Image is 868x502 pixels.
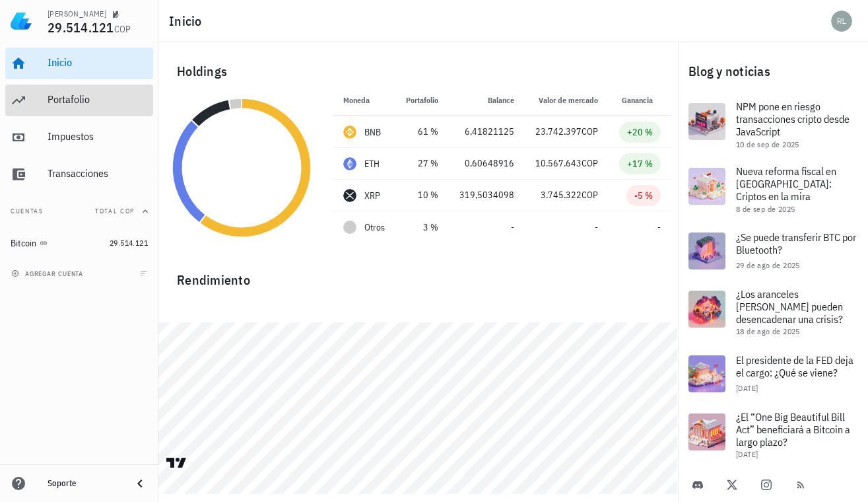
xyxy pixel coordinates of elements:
span: ¿Se puede transferir BTC por Bluetooth? [736,231,856,256]
span: 10 de sep de 2025 [736,139,799,149]
span: COP [114,23,131,35]
div: Blog y noticias [678,50,868,92]
th: Portafolio [395,85,449,116]
th: Valor de mercado [525,85,609,116]
div: BNB-icon [343,126,356,139]
span: ¿Los aranceles [PERSON_NAME] pueden desencadenar una crisis? [736,287,843,326]
span: [DATE] [736,383,758,393]
div: avatar [831,11,852,32]
div: Bitcoin [11,238,37,249]
span: 10.567.643 [535,157,582,169]
span: 29.514.121 [48,18,114,36]
span: Otros [364,221,385,234]
span: El presidente de la FED deja el cargo: ¿Qué se viene? [736,353,853,379]
div: 319,5034098 [459,188,514,202]
span: 8 de sep de 2025 [736,204,795,214]
span: agregar cuenta [14,269,83,278]
a: El presidente de la FED deja el cargo: ¿Qué se viene? [DATE] [678,345,868,403]
a: NPM pone en riesgo transacciones cripto desde JavaScript 10 de sep de 2025 [678,92,868,157]
div: 0,60648916 [459,157,514,170]
div: ETH [364,157,380,170]
div: 27 % [406,157,438,170]
th: Moneda [333,85,395,116]
a: Bitcoin 29.514.121 [5,227,153,259]
h1: Inicio [169,11,207,32]
div: 61 % [406,125,438,139]
a: Impuestos [5,122,153,153]
div: 6,41821125 [459,125,514,139]
span: COP [582,126,598,137]
a: Transacciones [5,159,153,190]
div: XRP [364,189,381,202]
div: 3 % [406,221,438,234]
span: Total COP [95,207,135,215]
span: - [657,221,661,233]
a: ¿El “One Big Beautiful Bill Act” beneficiará a Bitcoin a largo plazo? [DATE] [678,403,868,468]
div: Inicio [48,56,148,69]
div: ETH-icon [343,157,356,170]
span: 29.514.121 [110,238,148,248]
div: Portafolio [48,93,148,106]
a: Inicio [5,48,153,79]
div: Soporte [48,478,121,489]
button: agregar cuenta [8,267,89,280]
div: Holdings [166,50,670,92]
div: XRP-icon [343,189,356,202]
span: 18 de ago de 2025 [736,326,800,336]
a: ¿Los aranceles [PERSON_NAME] pueden desencadenar una crisis? 18 de ago de 2025 [678,280,868,345]
span: - [511,221,514,233]
div: [PERSON_NAME] [48,9,106,19]
span: COP [582,189,598,201]
span: ¿El “One Big Beautiful Bill Act” beneficiará a Bitcoin a largo plazo? [736,410,850,448]
span: [DATE] [736,449,758,459]
div: Impuestos [48,130,148,143]
span: COP [582,157,598,169]
span: NPM pone en riesgo transacciones cripto desde JavaScript [736,100,850,138]
a: Nueva reforma fiscal en [GEOGRAPHIC_DATA]: Criptos en la mira 8 de sep de 2025 [678,157,868,222]
span: - [595,221,598,233]
span: 23.742.397 [535,126,582,137]
div: 10 % [406,188,438,202]
div: Transacciones [48,167,148,180]
a: Portafolio [5,85,153,116]
th: Balance [449,85,525,116]
span: Nueva reforma fiscal en [GEOGRAPHIC_DATA]: Criptos en la mira [736,164,836,203]
div: +20 % [627,126,653,139]
div: +17 % [627,157,653,170]
button: CuentasTotal COP [5,196,153,227]
span: 29 de ago de 2025 [736,260,800,270]
a: Charting by TradingView [165,456,188,469]
div: Rendimiento [166,259,670,291]
img: LedgiFi [11,11,32,32]
div: -5 % [634,189,653,202]
span: Ganancia [622,95,661,105]
div: BNB [364,126,382,139]
span: 3.745.322 [541,189,582,201]
a: ¿Se puede transferir BTC por Bluetooth? 29 de ago de 2025 [678,222,868,280]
